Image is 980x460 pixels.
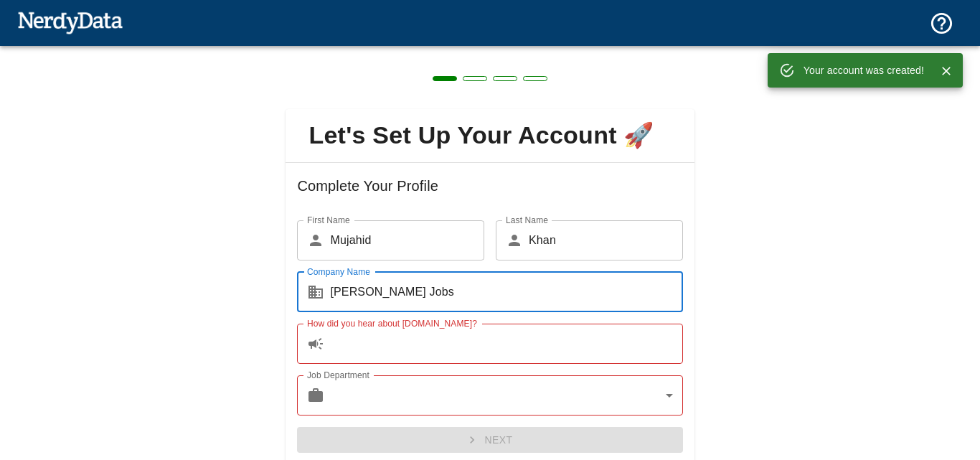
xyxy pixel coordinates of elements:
[936,60,957,82] button: Close
[297,174,682,220] h6: Complete Your Profile
[17,8,123,37] img: NerdyData.com
[297,121,682,151] span: Let's Set Up Your Account 🚀
[307,214,350,226] label: First Name
[307,317,477,329] label: How did you hear about [DOMAIN_NAME]?
[920,2,963,44] button: Support and Documentation
[506,214,548,226] label: Last Name
[307,369,369,381] label: Job Department
[804,57,924,83] div: Your account was created!
[307,266,370,278] label: Company Name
